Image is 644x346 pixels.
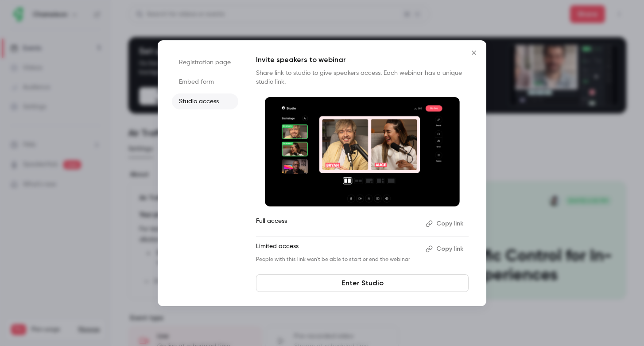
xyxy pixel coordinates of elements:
li: Studio access [172,93,238,109]
p: Limited access [256,242,419,256]
li: Registration page [172,54,238,70]
p: Full access [256,217,419,231]
button: Copy link [422,217,469,231]
button: Copy link [422,242,469,256]
button: Close [465,44,483,62]
a: Enter Studio [256,274,469,292]
p: Invite speakers to webinar [256,54,469,65]
img: Invite speakers to webinar [265,97,460,207]
p: Share link to studio to give speakers access. Each webinar has a unique studio link. [256,69,469,86]
p: People with this link won't be able to start or end the webinar [256,256,419,263]
li: Embed form [172,74,238,90]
